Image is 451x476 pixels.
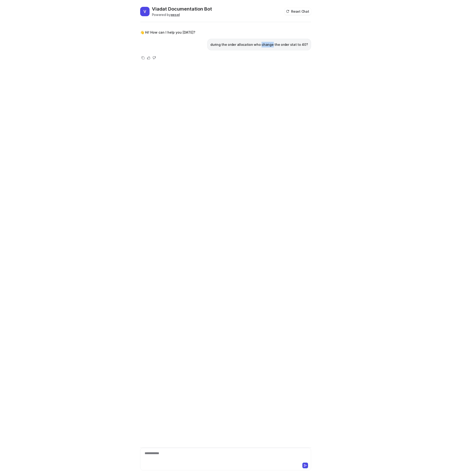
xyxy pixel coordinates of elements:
div: Powered by [152,12,212,17]
span: V [140,7,150,16]
b: eesel [171,13,180,17]
h2: Viadat Documentation Bot [152,6,212,12]
button: Reset Chat [285,8,311,15]
p: during the order allocation who change the order stat to 40? [210,42,308,47]
p: 👋 Hi! How can I help you [DATE]? [140,30,195,35]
